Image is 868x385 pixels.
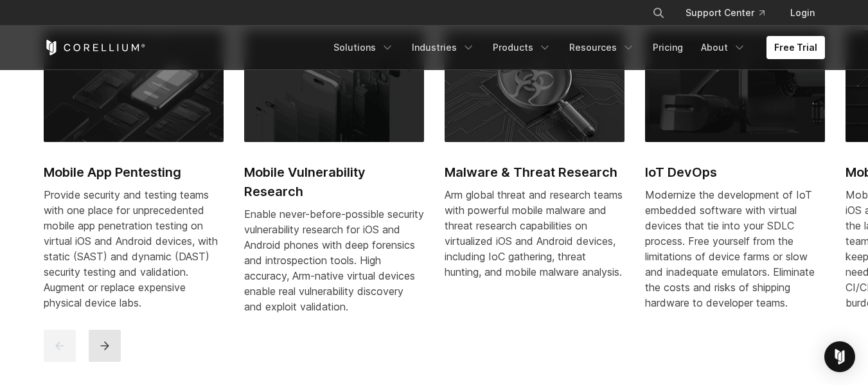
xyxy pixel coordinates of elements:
[766,36,825,59] a: Free Trial
[44,163,224,182] h2: Mobile App Pentesting
[244,206,424,314] div: Enable never-before-possible security vulnerability research for iOS and Android phones with deep...
[693,36,754,59] a: About
[44,30,224,142] img: Mobile App Pentesting
[445,163,624,182] h2: Malware & Threat Research
[44,330,76,362] button: previous
[645,30,825,326] a: IoT DevOps IoT DevOps Modernize the development of IoT embedded software with virtual devices tha...
[645,187,825,310] div: Modernize the development of IoT embedded software with virtual devices that tie into your SDLC p...
[562,36,642,59] a: Resources
[485,36,559,59] a: Products
[44,187,224,310] div: Provide security and testing teams with one place for unprecedented mobile app penetration testin...
[445,187,624,280] div: Arm global threat and research teams with powerful mobile malware and threat research capabilitie...
[647,1,670,24] button: Search
[244,30,424,330] a: Mobile Vulnerability Research Mobile Vulnerability Research Enable never-before-possible security...
[44,30,224,326] a: Mobile App Pentesting Mobile App Pentesting Provide security and testing teams with one place for...
[445,30,624,142] img: Malware & Threat Research
[824,341,855,372] div: Open Intercom Messenger
[645,163,825,182] h2: IoT DevOps
[89,330,121,362] button: next
[244,163,424,201] h2: Mobile Vulnerability Research
[44,40,146,55] a: Corellium Home
[326,36,825,59] div: Navigation Menu
[445,30,624,295] a: Malware & Threat Research Malware & Threat Research Arm global threat and research teams with pow...
[675,1,775,24] a: Support Center
[780,1,825,24] a: Login
[404,36,483,59] a: Industries
[645,36,691,59] a: Pricing
[637,1,825,24] div: Navigation Menu
[244,30,424,142] img: Mobile Vulnerability Research
[326,36,402,59] a: Solutions
[645,30,825,142] img: IoT DevOps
